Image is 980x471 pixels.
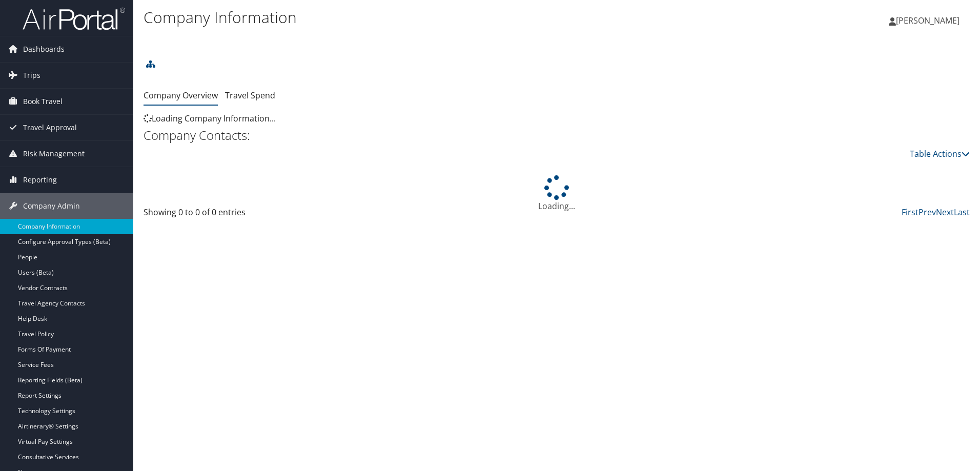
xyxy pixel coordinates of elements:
[918,207,936,218] a: Prev
[23,89,63,114] span: Book Travel
[954,207,970,218] a: Last
[144,7,695,28] h1: Company Information
[910,148,970,159] a: Table Actions
[23,167,57,193] span: Reporting
[144,127,970,144] h2: Company Contacts:
[936,207,954,218] a: Next
[23,193,80,219] span: Company Admin
[889,5,970,36] a: [PERSON_NAME]
[23,141,85,167] span: Risk Management
[23,36,65,62] span: Dashboards
[144,113,276,124] span: Loading Company Information...
[896,15,959,26] span: [PERSON_NAME]
[23,115,77,140] span: Travel Approval
[144,206,339,223] div: Showing 0 to 0 of 0 entries
[225,90,275,101] a: Travel Spend
[144,175,970,212] div: Loading...
[144,90,218,101] a: Company Overview
[902,207,918,218] a: First
[23,63,40,88] span: Trips
[23,7,125,31] img: airportal-logo.png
